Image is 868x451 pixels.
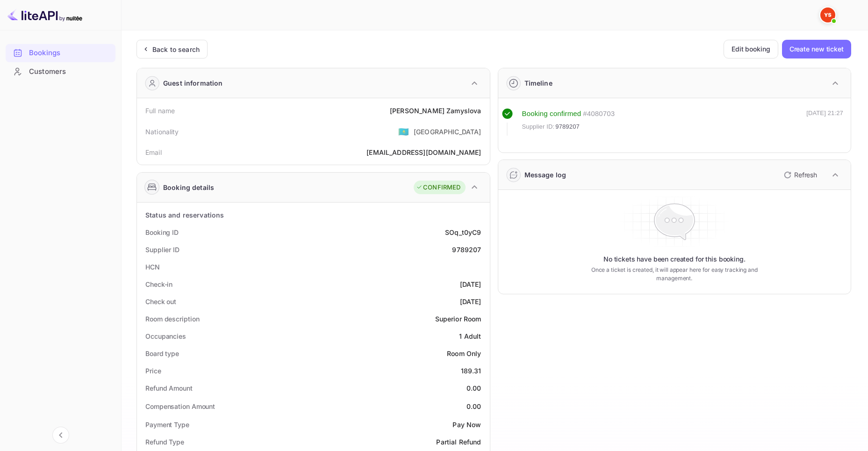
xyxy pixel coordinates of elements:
img: Yandex Support [820,7,835,22]
div: # 4080703 [583,109,615,119]
a: Bookings [6,44,115,61]
p: Refresh [794,170,817,180]
div: Room description [145,314,199,324]
div: Refund Type [145,437,184,447]
div: Status and reservations [145,210,224,220]
div: Compensation Amount [145,401,215,411]
span: 9789207 [555,122,580,131]
div: Email [145,147,162,157]
a: Customers [6,63,115,80]
button: Refresh [778,167,821,182]
div: 189.31 [461,366,481,376]
div: Payment Type [145,420,189,429]
button: Create new ticket [782,40,851,58]
div: Room Only [447,349,481,358]
button: Collapse navigation [52,427,69,444]
div: Price [145,366,161,376]
div: 0.00 [466,383,481,393]
div: Nationality [145,127,179,137]
div: Timeline [524,78,552,88]
div: HCN [145,262,160,272]
div: Bookings [6,44,115,62]
span: United States [398,123,409,140]
div: 1 Adult [459,331,481,341]
div: Booking details [163,182,214,192]
div: [PERSON_NAME] Zamyslova [390,106,481,116]
div: SOq_t0yC9 [445,227,481,237]
div: Supplier ID [145,245,179,255]
div: Booking ID [145,227,179,237]
div: Pay Now [452,420,481,429]
div: Occupancies [145,331,186,341]
button: Edit booking [724,40,778,58]
div: Booking confirmed [522,109,581,119]
div: [EMAIL_ADDRESS][DOMAIN_NAME] [366,147,481,157]
div: [DATE] 21:27 [806,109,843,136]
div: [DATE] [460,279,481,289]
div: Customers [6,63,115,81]
div: Full name [145,106,175,116]
p: No tickets have been created for this booking. [603,255,746,264]
div: Customers [29,66,111,77]
div: [DATE] [460,297,481,306]
div: Back to search [152,44,200,54]
div: 9789207 [452,245,481,255]
div: Bookings [29,48,111,58]
div: Refund Amount [145,383,193,393]
div: 0.00 [466,401,481,411]
img: LiteAPI logo [7,7,82,22]
div: Partial Refund [436,437,481,447]
div: Board type [145,349,179,358]
div: Superior Room [435,314,481,324]
div: CONFIRMED [416,183,460,192]
div: Message log [524,170,567,180]
span: Supplier ID: [522,122,555,131]
div: Guest information [163,78,223,88]
div: [GEOGRAPHIC_DATA] [414,127,481,137]
div: Check-in [145,279,172,289]
div: Check out [145,297,176,306]
p: Once a ticket is created, it will appear here for easy tracking and management. [580,266,769,283]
